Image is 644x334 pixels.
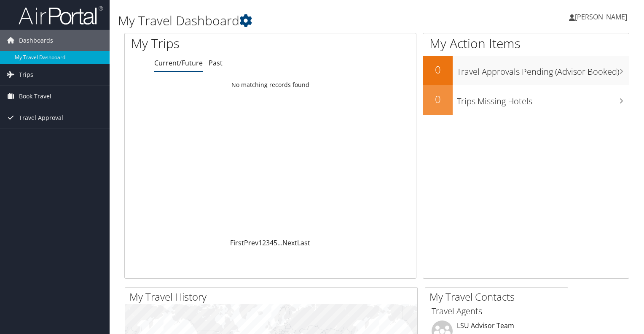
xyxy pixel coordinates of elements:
[429,290,568,304] h2: My Travel Contacts
[282,238,297,247] a: Next
[423,62,453,77] h2: 0
[19,107,63,128] span: Travel Approval
[154,58,203,68] a: Current/Future
[258,238,262,247] a: 1
[457,62,629,78] h3: Travel Approvals Pending (Advisor Booked)
[432,305,561,317] h3: Travel Agents
[118,12,463,30] h1: My Travel Dashboard
[262,238,266,247] a: 2
[277,238,282,247] span: …
[270,238,274,247] a: 4
[19,30,53,51] span: Dashboards
[129,290,417,304] h2: My Travel History
[266,238,270,247] a: 3
[209,58,223,68] a: Past
[244,238,258,247] a: Prev
[19,64,33,85] span: Trips
[575,12,627,22] span: [PERSON_NAME]
[569,4,636,30] a: [PERSON_NAME]
[423,92,453,106] h2: 0
[423,85,629,115] a: 0Trips Missing Hotels
[19,5,103,25] img: airportal-logo.png
[19,86,51,107] span: Book Travel
[297,238,310,247] a: Last
[457,91,629,107] h3: Trips Missing Hotels
[230,238,244,247] a: First
[131,35,288,52] h1: My Trips
[125,77,416,92] td: No matching records found
[274,238,277,247] a: 5
[423,35,629,52] h1: My Action Items
[423,56,629,85] a: 0Travel Approvals Pending (Advisor Booked)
